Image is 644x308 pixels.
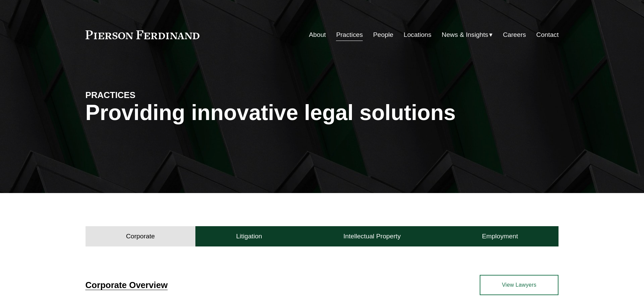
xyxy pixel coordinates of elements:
[373,28,393,41] a: People
[503,28,526,41] a: Careers
[343,232,401,240] h4: Intellectual Property
[442,29,488,41] span: News & Insights
[442,28,493,41] a: folder dropdown
[86,90,204,100] h4: PRACTICES
[480,275,558,295] a: View Lawyers
[536,28,558,41] a: Contact
[336,28,363,41] a: Practices
[86,100,559,125] h1: Providing innovative legal solutions
[236,232,262,240] h4: Litigation
[86,280,168,290] a: Corporate Overview
[309,28,326,41] a: About
[482,232,518,240] h4: Employment
[126,232,155,240] h4: Corporate
[404,28,431,41] a: Locations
